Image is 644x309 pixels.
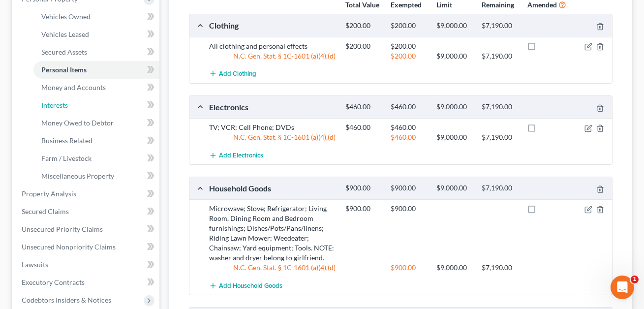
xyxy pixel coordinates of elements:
strong: Limit [436,0,452,9]
a: Unsecured Priority Claims [14,220,159,238]
strong: Total Value [345,0,379,9]
strong: Amended [527,0,557,9]
div: $7,190.00 [477,132,522,142]
a: Secured Assets [33,43,159,61]
span: Secured Claims [22,207,69,216]
span: Unsecured Nonpriority Claims [22,243,116,251]
span: Money Owed to Debtor [41,119,114,127]
span: Codebtors Insiders & Notices [22,296,111,304]
div: $7,190.00 [477,102,522,112]
span: Add Electronics [219,152,263,159]
div: $900.00 [340,204,386,214]
a: Miscellaneous Property [33,167,159,185]
div: $9,000.00 [431,102,477,112]
span: Add Clothing [219,70,256,78]
strong: Remaining [482,0,514,9]
div: Electronics [204,102,340,112]
div: N.C. Gen. Stat. § 1C-1601 (a)(4),(d) [204,263,340,273]
div: $200.00 [340,21,386,31]
div: $9,000.00 [431,21,477,31]
span: Vehicles Leased [41,30,89,38]
div: $7,190.00 [477,263,522,273]
div: $460.00 [386,123,431,132]
span: Vehicles Owned [41,12,91,21]
a: Lawsuits [14,256,159,274]
a: Secured Claims [14,203,159,220]
div: $7,190.00 [477,21,522,31]
div: Household Goods [204,183,340,193]
div: Microwave; Stove; Refrigerator; Living Room, Dining Room and Bedroom furnishings; Dishes/Pots/Pan... [204,204,340,263]
span: 1 [631,276,639,283]
span: Unsecured Priority Claims [22,225,103,233]
iframe: Intercom live chat [611,276,634,299]
div: $900.00 [340,184,386,193]
div: $200.00 [386,21,431,31]
div: $200.00 [386,51,431,61]
button: Add Electronics [209,146,263,164]
span: Money and Accounts [41,83,106,92]
div: $460.00 [340,123,386,132]
a: Business Related [33,132,159,150]
div: $900.00 [386,263,431,273]
a: Unsecured Nonpriority Claims [14,238,159,256]
div: $9,000.00 [431,51,477,61]
div: $7,190.00 [477,51,522,61]
a: Property Analysis [14,185,159,203]
span: Business Related [41,136,92,145]
a: Vehicles Leased [33,26,159,43]
div: $460.00 [386,102,431,112]
button: Add Clothing [209,65,256,83]
div: $900.00 [386,204,431,214]
strong: Exempted [391,0,422,9]
a: Personal Items [33,61,159,79]
span: Add Household Goods [219,282,282,290]
span: Interests [41,101,68,109]
div: N.C. Gen. Stat. § 1C-1601 (a)(4),(d) [204,132,340,142]
a: Farm / Livestock [33,150,159,167]
div: $460.00 [340,102,386,112]
a: Executory Contracts [14,274,159,291]
div: Clothing [204,20,340,31]
a: Vehicles Owned [33,8,159,26]
span: Miscellaneous Property [41,172,114,180]
div: $460.00 [386,132,431,142]
div: $200.00 [386,41,431,51]
div: $9,000.00 [431,184,477,193]
div: TV; VCR; Cell Phone; DVDs [204,123,340,132]
div: $200.00 [340,41,386,51]
span: Farm / Livestock [41,154,92,162]
button: Add Household Goods [209,277,282,295]
a: Money Owed to Debtor [33,114,159,132]
span: Executory Contracts [22,278,85,286]
span: Lawsuits [22,260,48,269]
div: $9,000.00 [431,132,477,142]
span: Property Analysis [22,189,76,198]
div: All clothing and personal effects [204,41,340,51]
div: $9,000.00 [431,263,477,273]
span: Personal Items [41,65,87,74]
a: Money and Accounts [33,79,159,96]
div: $900.00 [386,184,431,193]
span: Secured Assets [41,48,87,56]
div: N.C. Gen. Stat. § 1C-1601 (a)(4),(d) [204,51,340,61]
a: Interests [33,96,159,114]
div: $7,190.00 [477,184,522,193]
